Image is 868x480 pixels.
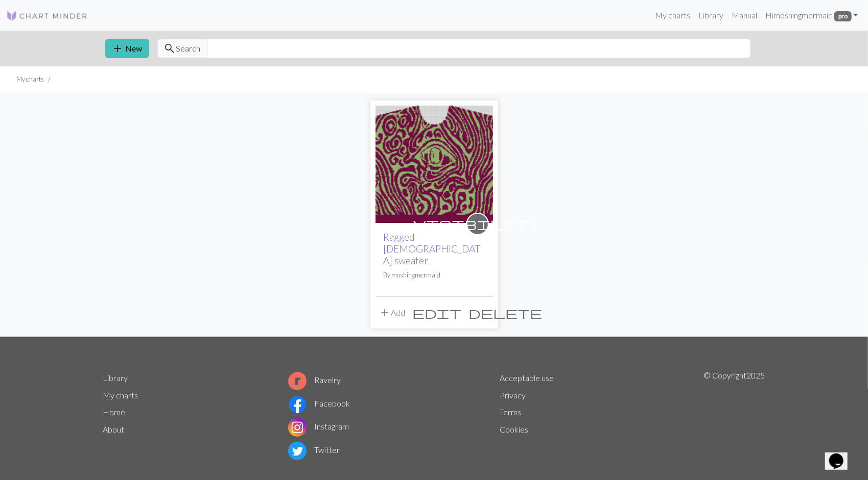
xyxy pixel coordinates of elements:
[379,306,391,320] span: add
[500,407,522,417] a: Terms
[112,41,124,56] span: add
[500,390,526,400] a: Privacy
[500,373,554,383] a: Acceptable use
[105,39,149,58] button: New
[288,421,349,431] a: Instagram
[414,216,542,232] span: visibility
[694,5,728,26] a: Library
[834,11,852,21] span: pro
[469,306,543,320] span: delete
[376,158,493,168] a: RP front panel
[413,306,462,320] span: edit
[103,407,126,417] a: Home
[288,445,340,454] a: Twitter
[384,270,485,280] p: By moshingmermaid
[728,5,761,26] a: Manual
[413,307,462,319] i: Edit
[651,5,694,26] a: My charts
[16,74,44,84] li: My charts
[414,214,542,234] i: private
[103,390,138,400] a: My charts
[288,375,341,385] a: Ravelry
[103,373,128,383] a: Library
[376,106,493,223] img: RP front panel
[288,418,307,437] img: Instagram logo
[409,303,465,322] button: Edit
[825,439,858,470] iframe: chat widget
[704,369,765,462] p: © Copyright 2025
[103,424,125,434] a: About
[288,372,307,390] img: Ravelry logo
[288,395,307,414] img: Facebook logo
[6,10,88,22] img: Logo
[465,303,546,322] button: Delete
[164,41,176,56] span: search
[500,424,529,434] a: Cookies
[376,303,409,322] button: Add
[288,398,350,408] a: Facebook
[384,231,481,266] a: Ragged [DEMOGRAPHIC_DATA] sweater
[761,5,862,26] a: Himoshingmermaid pro
[176,42,201,55] span: Search
[288,442,307,460] img: Twitter logo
